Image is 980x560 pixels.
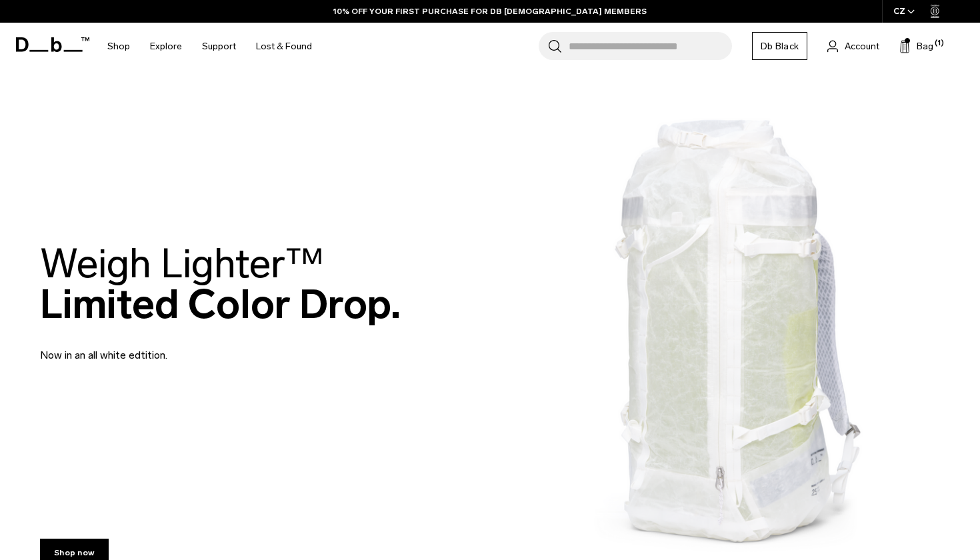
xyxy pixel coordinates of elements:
[917,39,933,53] span: Bag
[845,39,879,53] span: Account
[202,23,236,70] a: Support
[935,38,944,49] span: (1)
[40,239,324,288] span: Weigh Lighter™
[40,243,401,325] h2: Limited Color Drop.
[333,5,647,17] a: 10% OFF YOUR FIRST PURCHASE FOR DB [DEMOGRAPHIC_DATA] MEMBERS
[97,23,322,70] nav: Main Navigation
[827,38,879,54] a: Account
[899,38,933,54] button: Bag (1)
[150,23,182,70] a: Explore
[256,23,312,70] a: Lost & Found
[752,32,807,60] a: Db Black
[40,331,360,363] p: Now in an all white edtition.
[107,23,130,70] a: Shop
